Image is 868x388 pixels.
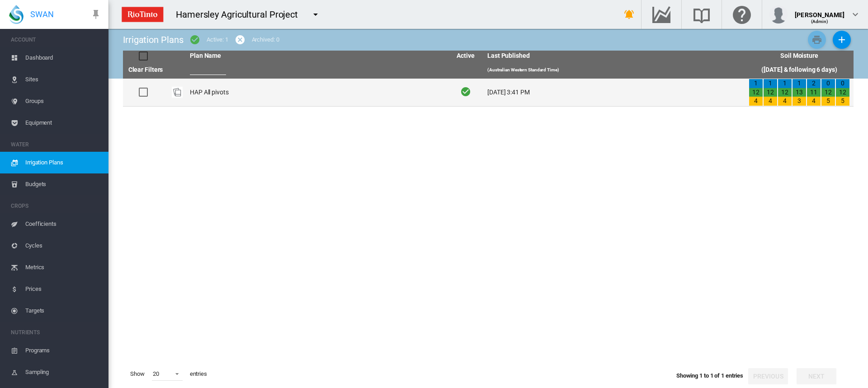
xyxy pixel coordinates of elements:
[807,79,821,88] div: 2
[123,33,183,46] div: Irrigation Plans
[821,97,835,106] div: 5
[836,34,847,45] md-icon: icon-plus
[252,36,279,44] div: Archived: 0
[484,61,745,79] th: (Australian Western Standard Time)
[778,97,792,106] div: 4
[484,79,745,106] td: [DATE] 3:41 PM
[25,340,101,361] span: Programs
[676,372,743,379] span: Showing 1 to 1 of 1 entries
[25,69,101,90] span: Sites
[808,31,826,49] button: Print Irrigation Plans
[797,368,836,384] button: Next
[310,9,321,20] md-icon: icon-menu-down
[778,79,792,88] div: 1
[25,257,101,278] span: Metrics
[172,87,183,98] div: Plan Id: 17653
[30,9,54,20] span: SWAN
[748,368,788,384] button: Previous
[172,87,183,98] img: product-image-placeholder.png
[25,152,101,173] span: Irrigation Plans
[176,8,306,21] div: Hamersley Agricultural Project
[836,97,849,106] div: 5
[90,9,101,20] md-icon: icon-pin
[745,79,854,106] td: 1 12 4 1 12 4 1 12 4 1 13 3 2 11 4 0 12 5 0 12 5
[25,173,101,195] span: Budgets
[764,97,777,106] div: 4
[749,97,763,106] div: 4
[836,79,849,88] div: 0
[795,7,844,16] div: [PERSON_NAME]
[691,9,712,20] md-icon: Search the knowledge base
[811,19,829,24] span: (Admin)
[850,9,861,20] md-icon: icon-chevron-down
[793,97,806,106] div: 3
[836,88,849,97] div: 12
[821,88,835,97] div: 12
[25,235,101,257] span: Cycles
[821,79,835,88] div: 0
[651,9,672,20] md-icon: Go to the Data Hub
[811,34,822,45] md-icon: icon-printer
[807,88,821,97] div: 11
[25,90,101,112] span: Groups
[25,213,101,235] span: Coefficients
[764,88,777,97] div: 12
[769,5,788,23] img: profile.jpg
[807,97,821,106] div: 4
[207,36,228,44] div: Active: 1
[749,79,763,88] div: 1
[153,370,159,377] div: 20
[624,9,635,20] md-icon: icon-bell-ring
[620,5,638,23] button: icon-bell-ring
[235,34,245,45] md-icon: icon-cancel
[9,5,24,24] img: SWAN-Landscape-Logo-Colour-drop.png
[833,31,851,49] button: Add New Plan
[11,137,101,152] span: WATER
[778,88,792,97] div: 12
[25,361,101,383] span: Sampling
[764,79,777,88] div: 1
[25,300,101,322] span: Targets
[484,51,745,61] th: Last Published
[186,51,448,61] th: Plan Name
[448,51,484,61] th: Active
[25,112,101,134] span: Equipment
[25,47,101,69] span: Dashboard
[189,34,200,45] md-icon: icon-checkbox-marked-circle
[127,366,148,382] span: Show
[128,66,163,73] a: Clear Filters
[307,5,325,23] button: icon-menu-down
[749,88,763,97] div: 12
[11,33,101,47] span: ACCOUNT
[745,51,854,61] th: Soil Moisture
[745,61,854,79] th: ([DATE] & following 6 days)
[11,199,101,213] span: CROPS
[186,366,211,382] span: entries
[793,88,806,97] div: 13
[793,79,806,88] div: 1
[186,79,448,106] td: HAP All pivots
[25,278,101,300] span: Prices
[731,9,753,20] md-icon: Click here for help
[118,3,167,26] img: ZPXdBAAAAAElFTkSuQmCC
[11,325,101,340] span: NUTRIENTS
